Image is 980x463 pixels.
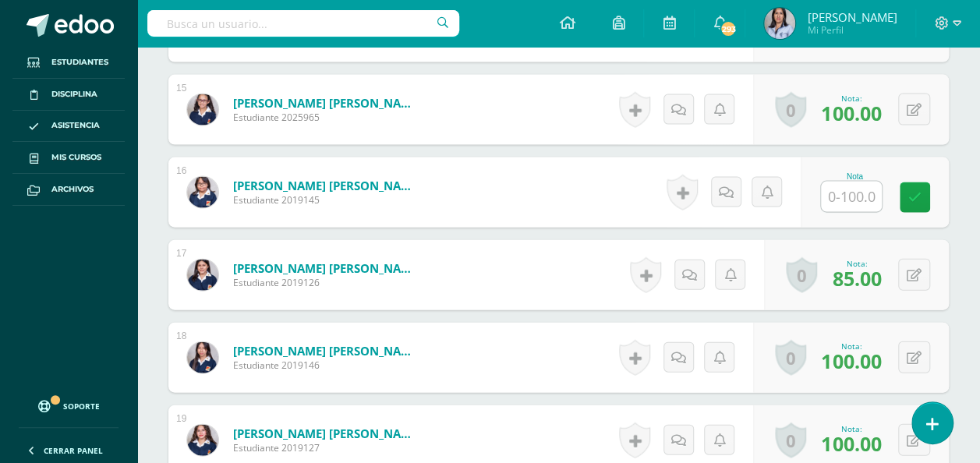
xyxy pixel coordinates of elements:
a: 0 [775,340,806,376]
span: Estudiantes [51,56,108,69]
span: 85.00 [832,265,881,292]
span: Asistencia [51,119,100,132]
span: Mis cursos [51,151,101,164]
a: [PERSON_NAME] [PERSON_NAME] [233,260,420,276]
span: 100.00 [821,348,881,374]
div: Nota: [821,93,881,104]
img: f6b38587403c78609ffcb1ede541a1f2.png [187,177,218,208]
img: cbf34b3e304673139cc2c1c2542a5fd0.png [187,425,218,456]
span: Estudiante 2025965 [233,111,420,124]
span: Soporte [63,401,100,412]
a: [PERSON_NAME] [PERSON_NAME] [233,95,420,111]
span: Mi Perfil [807,23,897,37]
span: Estudiante 2019126 [233,276,420,289]
img: dd25d38a0bfc172cd6e51b0a86eadcfc.png [187,94,218,125]
span: Archivos [51,183,94,196]
span: Estudiante 2019127 [233,441,420,454]
span: Estudiante 2019146 [233,359,420,372]
a: 0 [775,422,806,458]
a: 0 [786,257,817,293]
a: Asistencia [12,111,125,143]
img: 2fb1e304855c04bea3018b4fc400c61e.png [187,260,218,291]
input: Busca un usuario... [147,10,459,37]
span: Cerrar panel [44,445,103,456]
div: Nota: [821,341,881,352]
a: [PERSON_NAME] [PERSON_NAME] [233,178,420,193]
div: Nota [820,172,889,181]
span: 293 [720,20,737,37]
img: 8cf5eb1a5a761f59109bb9e68a1c83ee.png [764,8,795,39]
a: Disciplina [12,79,125,111]
div: Nota: [821,423,881,434]
a: [PERSON_NAME] [PERSON_NAME] [233,426,420,441]
a: Estudiantes [12,47,125,79]
a: 0 [775,92,806,128]
span: [PERSON_NAME] [807,9,897,25]
a: Archivos [12,174,125,206]
input: 0-100.0 [821,182,882,212]
span: Estudiante 2019145 [233,193,420,207]
a: Soporte [19,385,119,423]
span: 100.00 [821,430,881,457]
div: Nota: [832,258,881,269]
span: Disciplina [51,88,97,101]
img: 9500abc2b0f0c91a1a961b4eaa636b58.png [187,342,218,373]
a: Mis cursos [12,142,125,174]
span: 100.00 [821,100,881,126]
a: [PERSON_NAME] [PERSON_NAME] [233,343,420,359]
